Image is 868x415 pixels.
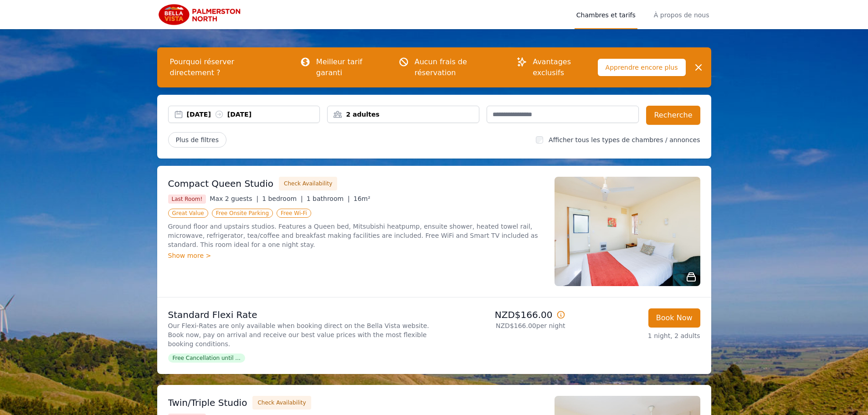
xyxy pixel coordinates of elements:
[533,57,573,77] font: Avantages exclusifs
[262,195,303,202] span: 1 bedroom |
[354,195,370,202] span: 16m²
[168,396,247,409] h3: Twin/Triple Studio
[170,57,237,77] font: Pourquoi réserver directement ?
[168,321,431,348] p: Our Flexi-Rates are only available when booking direct on the Bella Vista website. Book now, pay ...
[277,209,311,218] span: Free Wi-Fi
[606,64,678,71] font: Apprendre encore plus
[279,177,337,190] button: Check Availability
[168,209,208,218] span: Great Value
[438,308,565,321] p: NZD$166.00
[227,111,252,118] font: [DATE]
[168,251,544,260] div: Show more >
[654,111,692,119] font: Recherche
[168,195,206,204] span: Last Room!
[346,111,379,118] font: 2 adultes
[573,331,700,340] p: 1 night, 2 adults
[157,4,245,26] img: Bella Vista Palmerston Nord
[576,11,636,19] font: Chambres et tarifs
[648,308,700,328] button: Book Now
[549,136,700,143] font: Afficher tous les types de chambres / annonces
[316,57,365,77] font: Meilleur tarif garanti
[168,222,544,249] p: Ground floor and upstairs studios. Features a Queen bed, Mitsubishi heatpump, ensuite shower, hea...
[176,136,219,143] font: Plus de filtres
[654,11,709,19] font: À propos de nous
[438,321,565,330] p: NZD$166.00 per night
[210,195,258,202] span: Max 2 guests |
[212,209,273,218] span: Free Onsite Parking
[307,195,350,202] span: 1 bathroom |
[187,111,211,118] font: [DATE]
[168,177,274,190] h3: Compact Queen Studio
[168,308,431,321] p: Standard Flexi Rate
[646,106,700,125] button: Recherche
[168,354,245,363] span: Free Cancellation until ...
[252,396,311,410] button: Check Availability
[415,57,469,77] font: Aucun frais de réservation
